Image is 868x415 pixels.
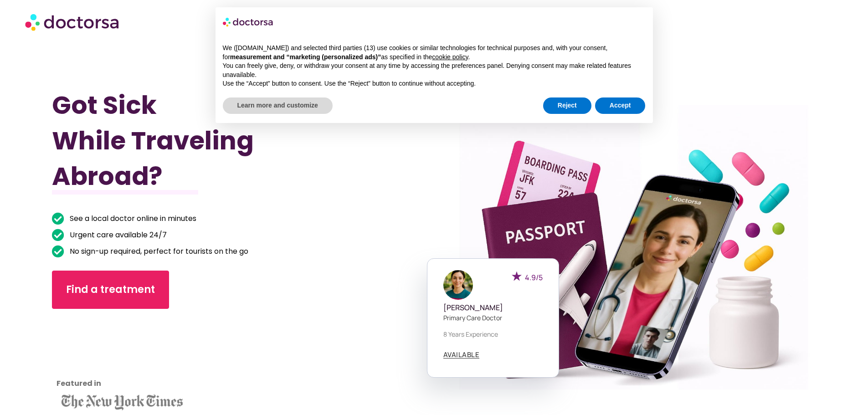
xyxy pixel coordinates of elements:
strong: measurement and “marketing (personalized ads)” [230,53,381,61]
a: Find a treatment [52,271,169,309]
span: AVAILABLE [443,351,480,358]
span: See a local doctor online in minutes [67,212,196,225]
button: Accept [595,97,646,114]
h1: Got Sick While Traveling Abroad? [52,87,376,194]
span: 4.9/5 [525,272,543,282]
a: AVAILABLE [443,351,480,359]
iframe: Customer reviews powered by Trustpilot [56,323,139,391]
span: Urgent care available 24/7 [67,229,167,241]
span: Find a treatment [66,282,155,297]
p: You can freely give, deny, or withdraw your consent at any time by accessing the preferences pane... [223,61,646,79]
h5: [PERSON_NAME] [443,303,543,312]
p: Primary care doctor [443,313,543,323]
button: Reject [543,97,591,114]
p: Use the “Accept” button to consent. Use the “Reject” button to continue without accepting. [223,79,646,88]
strong: Featured in [56,378,101,389]
p: We ([DOMAIN_NAME]) and selected third parties (13) use cookies or similar technologies for techni... [223,44,646,61]
img: logo [223,15,274,29]
span: No sign-up required, perfect for tourists on the go [67,245,248,258]
a: cookie policy [432,53,468,61]
button: Learn more and customize [223,97,333,114]
p: 8 years experience [443,329,543,339]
